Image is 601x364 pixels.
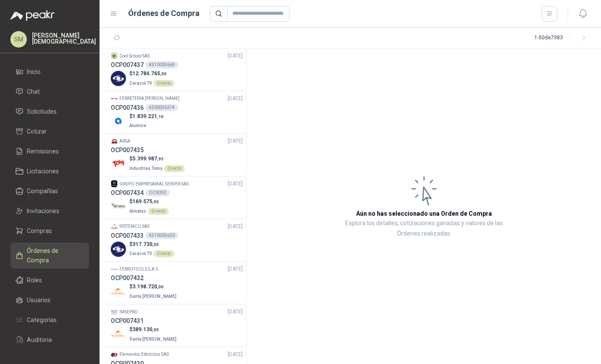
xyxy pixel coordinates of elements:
span: Invitaciones [27,206,59,216]
div: 1 - 50 de 7983 [534,31,591,45]
h3: OCP007433 [111,231,144,240]
span: Licitaciones [27,166,59,176]
span: ,00 [152,199,159,204]
span: 3.198.720 [132,284,164,290]
div: Directo [154,250,174,257]
div: SM [10,31,27,48]
img: Company Logo [111,242,126,257]
h3: OCP007434 [111,188,144,198]
a: Company LogoFERRETERIA [PERSON_NAME][DATE] OCP0074364500036374Company Logo$1.839.221,16Alumina [111,95,243,130]
img: Company Logo [111,284,126,299]
div: Directo [154,80,174,87]
img: Company Logo [111,71,126,86]
span: Categorías [27,315,57,325]
span: [DATE] [228,223,243,231]
p: $ [129,155,185,163]
img: Logo peakr [10,10,55,21]
span: ,00 [157,284,164,289]
a: Usuarios [10,292,89,308]
a: Cool School SAS[DATE] OCP0074374510005669Company Logo$12.784.765,00Caracol TVDirecto [111,52,243,87]
span: [DATE] [228,265,243,273]
div: OC 8392 [145,189,170,196]
a: Compañías [10,183,89,199]
span: 12.784.765 [132,70,167,77]
span: ,00 [160,71,167,76]
p: $ [129,326,178,334]
span: Compras [27,226,52,236]
span: 1.839.221 [132,113,164,119]
a: Chat [10,83,89,100]
img: Company Logo [111,113,126,128]
div: 4510005630 [145,232,178,239]
a: Company LogoSYSTEMCO SAS[DATE] OCP0074334510005630Company Logo$317.730,00Caracol TVDirecto [111,223,243,258]
span: Usuarios [27,295,51,305]
img: Company Logo [111,180,118,187]
p: $ [129,112,164,121]
span: Industrias Tomy [129,166,162,171]
p: FERRETERIA [PERSON_NAME] [119,95,180,102]
p: $ [129,198,169,206]
span: Caracol TV [129,251,152,256]
span: Inicio [27,67,41,77]
a: Auditoria [10,332,89,348]
p: Cool School SAS [119,53,150,60]
p: SYSTEMCO SAS [119,223,149,230]
span: Santa [PERSON_NAME] [129,337,177,342]
span: [DATE] [228,308,243,316]
p: $ [129,283,178,291]
span: Caracol TV [129,81,152,86]
span: [DATE] [228,180,243,188]
span: Compañías [27,186,58,196]
div: 4500036374 [145,104,178,111]
p: GRUPO EMPRESARIAL SERVER SAS [119,181,189,188]
a: Company LogoARSA[DATE] OCP007435Company Logo$5.399.987,95Industrias TomyDirecto [111,137,243,172]
div: Directo [164,165,185,172]
div: 4510005669 [145,61,178,68]
p: [PERSON_NAME] [DEMOGRAPHIC_DATA] [32,32,96,45]
img: Company Logo [111,199,126,214]
a: Compras [10,223,89,239]
span: 5.399.987 [132,156,164,162]
h3: Aún no has seleccionado una Orden de Compra [356,209,492,218]
span: Chat [27,87,40,96]
span: 389.130 [132,326,159,332]
a: Categorías [10,312,89,328]
p: $ [129,70,174,78]
span: 169.575 [132,198,159,204]
h1: Órdenes de Compra [128,7,199,19]
h3: OCP007436 [111,103,144,112]
span: Santa [PERSON_NAME] [129,294,177,299]
span: [DATE] [228,52,243,60]
h3: OCP007437 [111,60,144,70]
span: ,16 [157,114,164,119]
p: ARSA [119,138,130,145]
span: Auditoria [27,335,52,345]
img: Company Logo [111,138,118,145]
span: Solicitudes [27,107,57,116]
img: Company Logo [111,223,118,230]
p: FERROTOOLS S.A.S. [119,266,159,273]
div: Directo [148,208,169,215]
a: Solicitudes [10,103,89,120]
a: Remisiones [10,143,89,160]
a: Company LogoFERROTOOLS S.A.S.[DATE] OCP007432Company Logo$3.198.720,00Santa [PERSON_NAME] [111,265,243,300]
span: [DATE] [228,351,243,359]
h3: OCP007431 [111,316,144,326]
span: ,95 [157,156,164,161]
h3: OCP007435 [111,145,144,155]
a: Company LogoGRUPO EMPRESARIAL SERVER SAS[DATE] OCP007434OC 8392Company Logo$169.575,00AlmatecDirecto [111,180,243,215]
span: [DATE] [228,95,243,103]
a: Roles [10,272,89,288]
img: Company Logo [111,266,118,273]
a: Cotizar [10,123,89,140]
span: ,00 [152,327,159,332]
p: $ [129,240,174,249]
span: Alumina [129,123,146,128]
span: Roles [27,275,42,285]
p: Elementos Eléctricos SAS [119,351,169,358]
h3: OCP007432 [111,273,144,283]
span: ,00 [152,242,159,247]
span: Remisiones [27,147,59,156]
a: Licitaciones [10,163,89,179]
img: Company Logo [111,351,118,358]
